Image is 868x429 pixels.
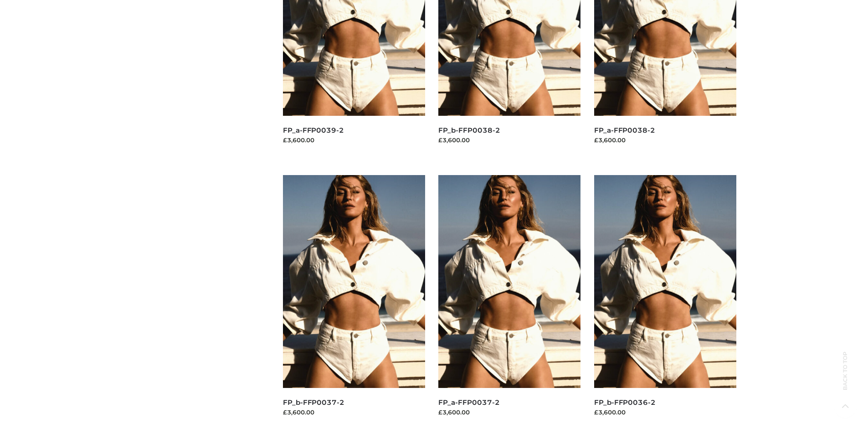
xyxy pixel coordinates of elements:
div: £3,600.00 [438,408,580,417]
a: FP_a-FFP0037-2 [438,398,499,407]
div: £3,600.00 [594,408,736,417]
a: FP_a-FFP0039-2 [283,126,344,134]
a: FP_b-FFP0037-2 [283,398,344,407]
a: FP_b-FFP0036-2 [594,398,656,407]
div: £3,600.00 [438,135,580,145]
a: FP_b-FFP0038-2 [438,126,500,134]
a: FP_a-FFP0038-2 [594,126,655,134]
div: £3,600.00 [283,408,425,417]
span: Back to top [834,367,857,390]
div: £3,600.00 [283,135,425,145]
div: £3,600.00 [594,135,736,145]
